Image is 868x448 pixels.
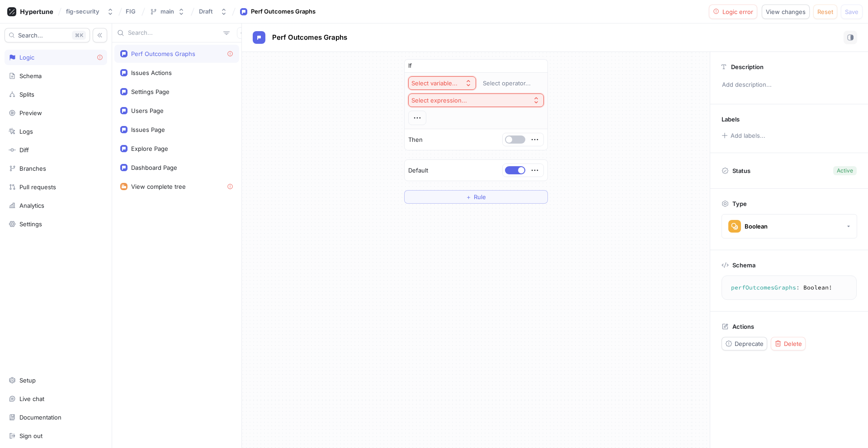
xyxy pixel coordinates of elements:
[718,77,860,93] p: Add description...
[62,4,118,19] button: fig-security
[72,31,86,40] div: K
[19,220,42,228] div: Settings
[131,69,172,76] div: Issues Actions
[766,9,806,14] span: View changes
[483,79,531,87] div: Select operator...
[732,164,750,177] p: Status
[272,34,347,41] span: Perf Outcomes Graphs
[722,116,740,123] p: Labels
[66,8,99,15] div: fig-security
[131,145,168,152] div: Explore Page
[817,9,833,14] span: Reset
[19,202,44,209] div: Analytics
[19,432,42,439] div: Sign out
[19,395,44,402] div: Live chat
[19,128,33,135] div: Logs
[131,183,186,190] div: View complete tree
[131,50,195,57] div: Perf Outcomes Graphs
[722,214,857,238] button: Boolean
[735,341,764,346] span: Deprecate
[762,5,810,19] button: View changes
[251,7,316,16] div: Perf Outcomes Graphs
[732,200,747,207] p: Type
[199,8,213,15] div: Draft
[19,414,61,421] div: Documentation
[408,93,544,107] button: Select expression...
[784,341,802,346] span: Delete
[841,5,863,19] button: Save
[408,166,428,175] p: Default
[845,9,859,14] span: Save
[18,33,43,38] span: Search...
[19,109,42,117] div: Preview
[718,130,768,141] button: Add labels...
[466,194,472,200] span: ＋
[411,79,458,87] div: Select variable...
[404,190,548,204] button: ＋Rule
[160,8,174,15] div: main
[474,194,486,200] span: Rule
[19,72,42,79] div: Schema
[126,8,136,14] span: FIG
[19,183,56,191] div: Pull requests
[479,76,544,90] button: Select operator...
[131,107,164,114] div: Users Page
[146,4,189,19] button: main
[195,4,231,19] button: Draft
[722,9,753,14] span: Logic error
[408,61,412,70] p: If
[408,76,476,90] button: Select variable...
[408,135,423,145] p: Then
[732,261,755,269] p: Schema
[131,88,170,95] div: Settings Page
[709,5,758,19] button: Logic error
[5,410,107,425] a: Documentation
[19,377,36,384] div: Setup
[813,5,837,19] button: Reset
[722,337,767,350] button: Deprecate
[131,126,165,133] div: Issues Page
[128,28,220,37] input: Search...
[771,337,806,350] button: Delete
[837,167,853,175] div: Active
[731,63,764,70] p: Description
[19,54,34,61] div: Logic
[745,223,768,230] div: Boolean
[19,91,34,98] div: Splits
[131,164,177,171] div: Dashboard Page
[726,280,853,296] textarea: perfOutcomesGraphs: Boolean!
[19,146,29,154] div: Diff
[411,97,467,104] div: Select expression...
[5,28,90,42] button: Search...K
[732,323,754,330] p: Actions
[19,165,46,172] div: Branches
